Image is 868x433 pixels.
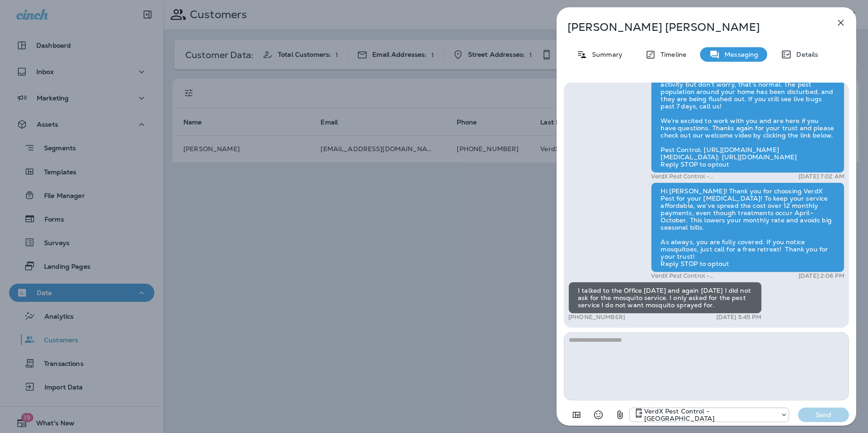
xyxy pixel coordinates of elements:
p: VerdX Pest Control - [GEOGRAPHIC_DATA] [651,173,767,180]
p: [PERSON_NAME] [PERSON_NAME] [567,21,815,34]
div: I talked to the Office [DATE] and again [DATE] I did not ask for the mosquito service. I only ask... [568,282,762,314]
p: Messaging [720,51,758,58]
p: VerdX Pest Control - [GEOGRAPHIC_DATA] [651,272,767,280]
div: Hi [PERSON_NAME]! Thank you for choosing VerdX Pest for your [MEDICAL_DATA]! To keep your service... [651,182,844,272]
p: Summary [587,51,622,58]
button: Add in a premade template [567,406,586,424]
p: [DATE] 2:06 PM [799,272,844,280]
p: [PHONE_NUMBER] [568,314,625,321]
div: +1 (770) 758-7657 [630,408,789,422]
p: [DATE] 5:45 PM [716,314,762,321]
p: VerdX Pest Control - [GEOGRAPHIC_DATA] [644,408,776,422]
button: Select an emoji [589,406,607,424]
p: Details [792,51,818,58]
p: Timeline [656,51,686,58]
div: Hi [PERSON_NAME], thanks for choosing Verd-X Pest Control to keep your home pest-free. If you eve... [651,20,844,173]
p: [DATE] 7:02 AM [799,173,844,180]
